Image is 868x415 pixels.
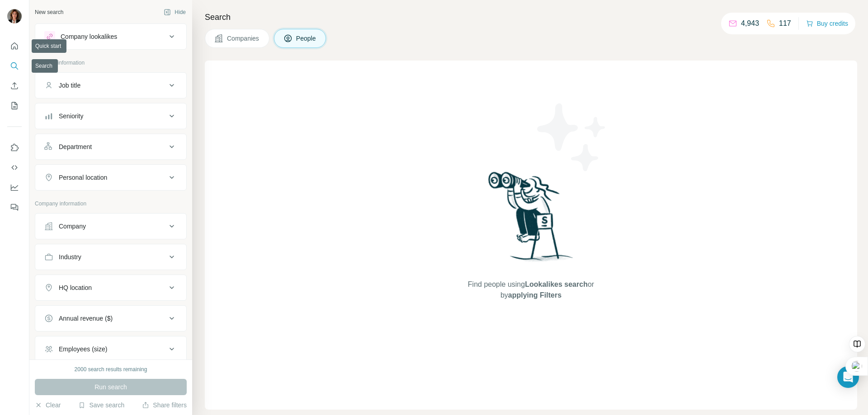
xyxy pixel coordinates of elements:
[35,75,186,96] button: Job title
[779,18,791,29] p: 117
[35,277,186,298] button: HQ location
[59,283,92,292] div: HQ location
[142,401,187,410] button: Share filters
[35,401,61,410] button: Clear
[35,105,186,127] button: Seniority
[837,366,859,388] div: Open Intercom Messenger
[525,280,588,288] span: Lookalikes search
[59,314,113,323] div: Annual revenue ($)
[157,5,192,19] button: Hide
[35,136,186,158] button: Department
[7,179,22,196] button: Dashboard
[484,169,578,270] img: Surfe Illustration - Woman searching with binoculars
[508,291,561,299] span: applying Filters
[61,32,117,41] div: Company lookalikes
[806,17,848,30] button: Buy credits
[59,222,86,231] div: Company
[75,365,147,373] div: 2000 search results remaining
[7,38,22,54] button: Quick start
[7,78,22,94] button: Enrich CSV
[7,9,22,23] img: Avatar
[296,34,317,43] span: People
[7,140,22,156] button: Use Surfe on LinkedIn
[35,167,186,188] button: Personal location
[741,18,759,29] p: 4,943
[59,81,80,90] div: Job title
[35,26,186,47] button: Company lookalikes
[227,34,260,43] span: Companies
[35,8,63,16] div: New search
[35,338,186,360] button: Employees (size)
[7,199,22,215] button: Feedback
[59,173,107,182] div: Personal location
[59,252,81,261] div: Industry
[35,246,186,268] button: Industry
[205,11,857,23] h4: Search
[458,279,603,301] span: Find people using or by
[35,59,187,67] p: Personal information
[35,200,187,208] p: Company information
[78,401,124,410] button: Save search
[35,215,186,237] button: Company
[59,142,92,151] div: Department
[7,98,22,114] button: My lists
[531,97,613,178] img: Surfe Illustration - Stars
[7,58,22,74] button: Search
[59,345,107,354] div: Employees (size)
[35,308,186,329] button: Annual revenue ($)
[7,159,22,176] button: Use Surfe API
[59,112,83,121] div: Seniority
